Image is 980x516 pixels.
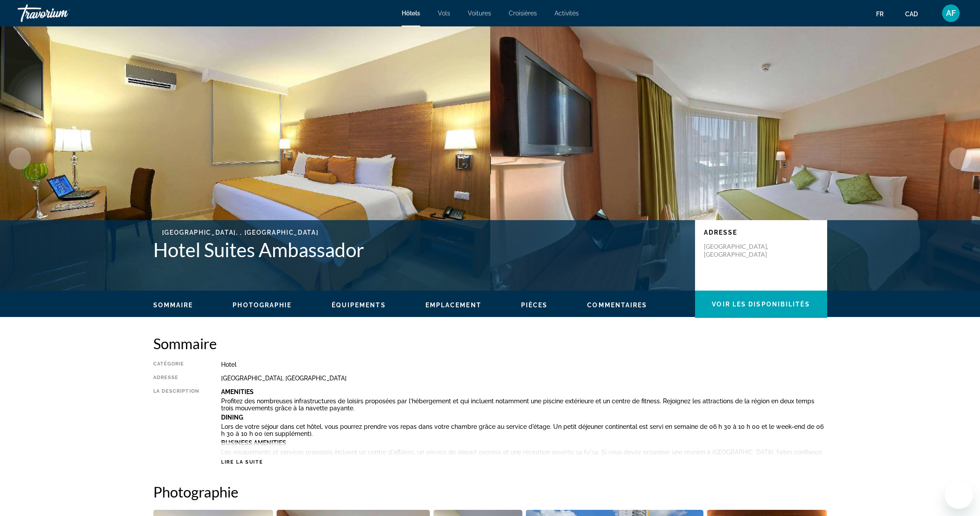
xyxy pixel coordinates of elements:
button: Voir les disponibilités [695,291,827,318]
span: fr [876,11,884,18]
button: Sommaire [153,301,193,309]
button: Next image [949,147,971,170]
a: Vols [438,10,450,17]
p: [GEOGRAPHIC_DATA], [GEOGRAPHIC_DATA] [704,243,774,258]
a: Travorium [18,2,106,25]
p: Lors de votre séjour dans cet hôtel, vous pourrez prendre vos repas dans votre chambre grâce au s... [221,423,827,437]
span: CAD [905,11,918,18]
button: Commentaires [587,301,647,309]
a: Hôtels [402,10,420,17]
div: La description [153,388,199,454]
span: [GEOGRAPHIC_DATA], , [GEOGRAPHIC_DATA] [162,229,319,236]
button: Change currency [905,7,926,20]
span: AF [946,9,956,18]
a: Croisières [509,10,537,17]
div: Hotel [221,361,827,368]
button: Emplacement [425,301,481,309]
b: Amenities [221,388,254,395]
b: Dining [221,414,243,421]
a: Voitures [468,10,491,17]
div: [GEOGRAPHIC_DATA], [GEOGRAPHIC_DATA] [221,375,827,382]
button: Équipements [332,301,386,309]
button: Change language [876,7,892,20]
button: User Menu [939,4,962,22]
button: Previous image [9,147,31,170]
a: Activités [555,10,579,17]
button: Photographie [233,301,292,309]
iframe: Bouton de lancement de la fenêtre de messagerie [945,481,973,509]
h2: Photographie [153,483,827,501]
p: Adresse [704,229,818,236]
h2: Sommaire [153,335,827,352]
button: Pièces [521,301,548,309]
b: Business Amenities [221,439,286,446]
h1: Hotel Suites Ambassador [153,238,686,261]
span: Voir les disponibilités [712,301,810,308]
div: Adresse [153,375,199,382]
button: Lire la suite [221,459,270,465]
span: Lire la suite [221,459,263,465]
div: Catégorie [153,361,199,368]
p: Profitez des nombreuses infrastructures de loisirs proposées par l'hébergement et qui incluent no... [221,398,827,412]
